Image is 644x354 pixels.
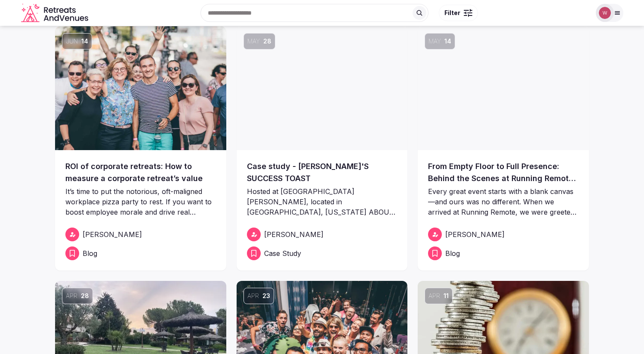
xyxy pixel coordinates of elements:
[262,292,270,300] span: 23
[65,228,216,241] a: [PERSON_NAME]
[444,292,449,300] span: 11
[81,37,88,46] span: 14
[445,248,460,259] span: Blog
[263,37,271,46] span: 28
[66,292,77,300] span: Apr
[55,26,226,150] img: ROI of corporate retreats: How to measure a corporate retreat’s value
[237,26,408,150] img: Case study - LAUREL'S SUCCESS TOAST
[264,248,301,259] span: Case Study
[21,3,90,23] a: Visit the homepage
[445,229,505,240] span: [PERSON_NAME]
[247,246,397,260] a: Case Study
[65,160,216,185] a: ROI of corporate retreats: How to measure a corporate retreat’s value
[247,160,397,185] a: Case study - [PERSON_NAME]'S SUCCESS TOAST
[444,37,451,46] span: 14
[418,26,589,150] img: From Empty Floor to Full Presence: Behind the Scenes at Running Remote 2025
[83,248,97,259] span: Blog
[81,292,89,300] span: 28
[65,186,216,217] p: It’s time to put the notorious, oft-maligned workplace pizza party to rest. If you want to boost ...
[428,160,579,185] a: From Empty Floor to Full Presence: Behind the Scenes at Running Remote 2025
[247,37,260,46] span: May
[439,5,478,21] button: Filter
[247,292,259,300] span: Apr
[428,292,440,300] span: Apr
[428,228,579,241] a: [PERSON_NAME]
[428,186,579,217] p: Every great event starts with a blank canvas—and ours was no different. When we arrived at Runnin...
[55,26,226,150] a: Jun14
[247,186,397,217] p: Hosted at [GEOGRAPHIC_DATA][PERSON_NAME], located in [GEOGRAPHIC_DATA], [US_STATE] ABOUT LAUREL [...
[264,229,324,240] span: [PERSON_NAME]
[65,246,216,260] a: Blog
[247,228,397,241] a: [PERSON_NAME]
[444,9,460,17] span: Filter
[418,26,589,150] a: May14
[428,37,441,46] span: May
[599,7,611,19] img: William Chin
[21,3,90,23] svg: Retreats and Venues company logo
[428,246,579,260] a: Blog
[83,229,142,240] span: [PERSON_NAME]
[237,26,408,150] a: May28
[66,37,78,46] span: Jun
